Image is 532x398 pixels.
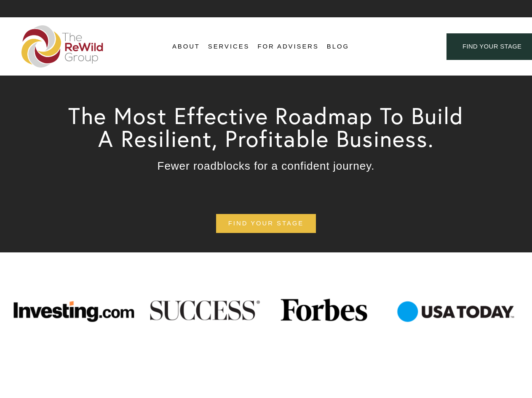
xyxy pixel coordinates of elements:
a: find your stage [216,214,316,233]
span: Fewer roadblocks for a confident journey. [158,160,375,172]
a: folder dropdown [172,41,200,53]
a: folder dropdown [208,41,250,53]
span: Services [208,41,250,52]
span: The Most Effective Roadmap To Build A Resilient, Profitable Business. [68,101,471,153]
img: The ReWild Group [21,25,104,68]
a: For Advisers [257,41,318,53]
a: Blog [327,41,349,53]
span: About [172,41,200,52]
